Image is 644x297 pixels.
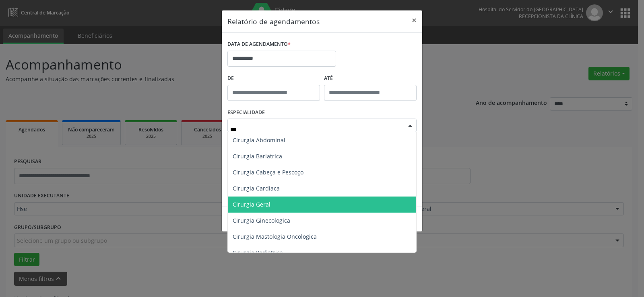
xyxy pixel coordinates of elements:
button: Close [406,10,422,30]
label: DATA DE AGENDAMENTO [227,38,291,51]
label: ATÉ [324,72,417,85]
span: Cirurgia Bariatrica [233,152,282,160]
span: Cirurgia Mastologia Oncologica [233,233,317,240]
h5: Relatório de agendamentos [227,16,320,27]
label: De [227,72,320,85]
span: Cirurgia Cardiaca [233,184,280,192]
span: Cirurgia Cabeça e Pescoço [233,168,303,176]
span: Cirurgia Pediatrica [233,249,283,256]
span: Cirurgia Ginecologica [233,217,290,224]
span: Cirurgia Geral [233,201,270,208]
label: ESPECIALIDADE [227,107,265,119]
span: Cirurgia Abdominal [233,136,285,144]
